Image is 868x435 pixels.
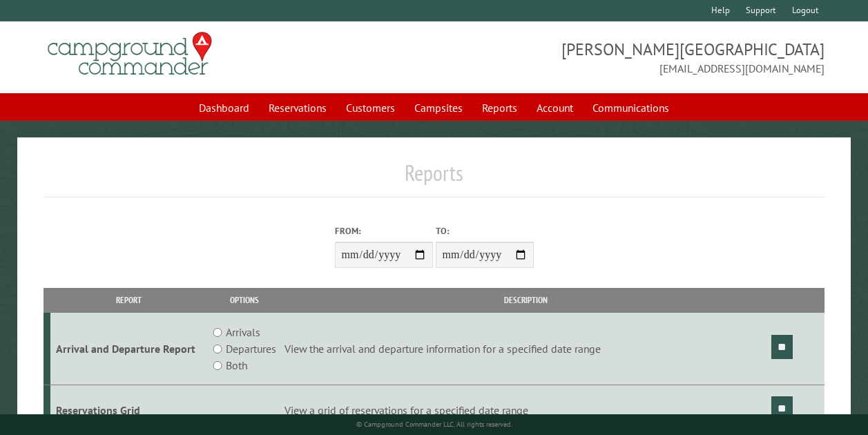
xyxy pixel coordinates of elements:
[226,357,247,374] label: Both
[528,95,581,121] a: Account
[434,38,825,77] span: [PERSON_NAME][GEOGRAPHIC_DATA] [EMAIL_ADDRESS][DOMAIN_NAME]
[226,340,276,357] label: Departures
[584,95,677,121] a: Communications
[436,224,534,238] label: To:
[50,288,207,312] th: Report
[206,288,282,312] th: Options
[406,95,471,121] a: Campsites
[356,420,512,429] small: © Campground Commander LLC. All rights reserved.
[474,95,525,121] a: Reports
[282,313,769,385] td: View the arrival and departure information for a specified date range
[226,324,260,340] label: Arrivals
[260,95,335,121] a: Reservations
[335,224,433,238] label: From:
[44,27,216,81] img: Campground Commander
[191,95,258,121] a: Dashboard
[338,95,403,121] a: Customers
[50,313,207,385] td: Arrival and Departure Report
[44,159,824,197] h1: Reports
[282,288,769,312] th: Description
